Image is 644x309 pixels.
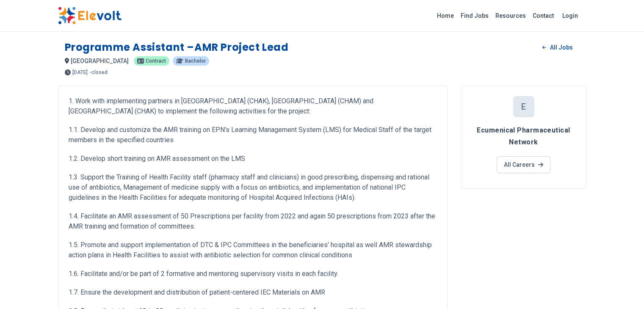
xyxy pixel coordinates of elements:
[529,9,557,22] a: Contact
[58,7,122,25] img: Elevolt
[72,70,88,75] span: [DATE]
[557,7,583,24] a: Login
[434,9,457,22] a: Home
[89,70,108,75] p: - closed
[69,287,437,298] p: 1.7. Ensure the development and distribution of patient-centered IEC Materials on AMR
[69,96,437,116] p: 1. Work with implementing partners in [GEOGRAPHIC_DATA] (CHAK), [GEOGRAPHIC_DATA] (CHAM) and [GEO...
[492,9,529,22] a: Resources
[185,58,206,63] span: bachelor
[69,269,437,279] p: 1.6. Facilitate and/or be part of 2 formative and mentoring supervisory visits in each facility.
[69,240,437,260] p: 1.5. Promote and support implementation of DTC & IPC Committees in the beneficiaries’ hospital as...
[497,156,550,173] a: All Careers
[536,41,579,54] a: All Jobs
[69,211,437,232] p: 1.4. Facilitate an AMR assessment of 50 Prescriptions per facility from 2022 and again 50 prescri...
[65,41,289,54] h1: Programme Assistant –AMR Project Lead
[146,58,166,63] span: contract
[69,172,437,203] p: 1.3. Support the Training of Health Facility staff (pharmacy staff and clinicians) in good prescr...
[69,154,437,164] p: 1.2. Develop short training on AMR assessment on the LMS
[69,125,437,145] p: 1.1. Develop and customize the AMR training on EPN’s Learning Management System (LMS) for Medical...
[521,96,526,117] p: E
[477,126,570,146] span: Ecumenical Pharmaceutical Network
[457,9,492,22] a: Find Jobs
[71,58,129,64] span: [GEOGRAPHIC_DATA]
